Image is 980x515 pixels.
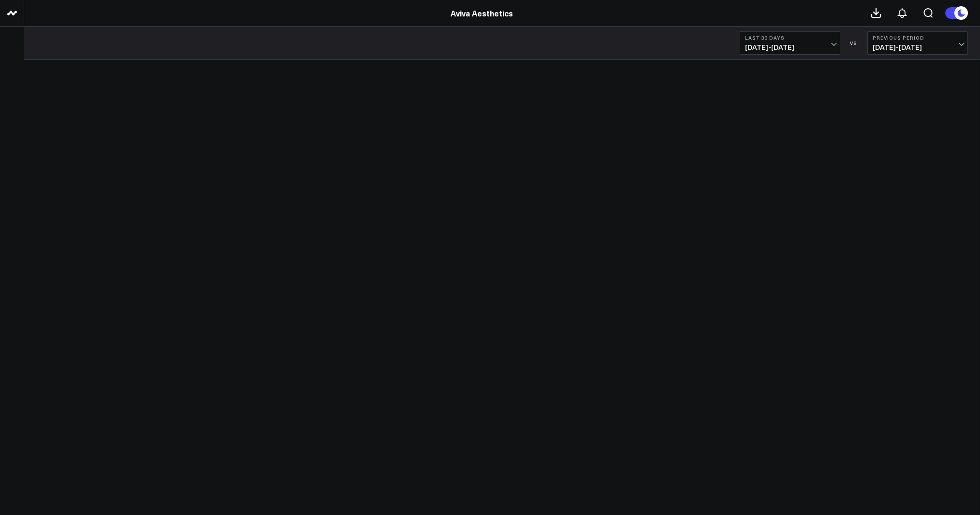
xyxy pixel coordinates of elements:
[451,8,513,18] a: Aviva Aesthetics
[745,44,835,51] span: [DATE] - [DATE]
[873,44,963,51] span: [DATE] - [DATE]
[740,31,840,55] button: Last 30 Days[DATE]-[DATE]
[873,35,963,41] b: Previous Period
[845,40,863,46] div: VS
[867,31,968,55] button: Previous Period[DATE]-[DATE]
[745,35,835,41] b: Last 30 Days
